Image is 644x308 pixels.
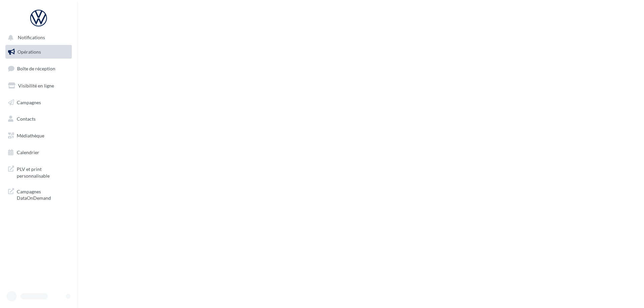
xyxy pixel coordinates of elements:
span: Boîte de réception [17,66,55,71]
a: Campagnes [4,96,73,110]
span: Campagnes DataOnDemand [17,187,69,201]
span: Notifications [18,35,45,41]
a: Opérations [4,45,73,59]
a: Contacts [4,112,73,126]
a: Calendrier [4,145,73,160]
span: Contacts [17,116,36,122]
a: Boîte de réception [4,61,73,76]
a: Visibilité en ligne [4,79,73,93]
a: Médiathèque [4,129,73,143]
a: PLV et print personnalisable [4,162,73,182]
span: Médiathèque [17,133,44,138]
span: Campagnes [17,99,41,105]
span: Visibilité en ligne [18,83,54,88]
span: Calendrier [17,149,39,155]
a: Campagnes DataOnDemand [4,184,73,204]
span: Opérations [17,49,41,55]
span: PLV et print personnalisable [17,165,69,179]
